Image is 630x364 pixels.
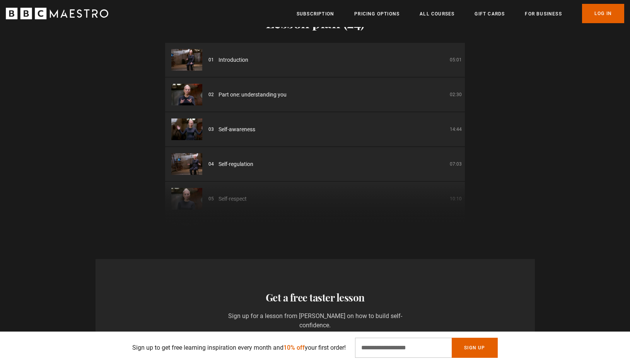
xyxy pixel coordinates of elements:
[283,344,305,351] span: 10% off
[450,126,462,133] p: 14:44
[582,4,624,23] a: Log In
[297,10,334,18] a: Subscription
[208,91,214,98] p: 02
[452,338,497,358] button: Sign Up
[450,91,462,98] p: 02:30
[219,91,287,99] span: Part one: understanding you
[420,10,454,18] a: All Courses
[208,161,214,168] p: 04
[475,10,505,18] a: Gift Cards
[297,4,624,23] nav: Primary
[219,56,248,64] span: Introduction
[450,56,462,63] p: 05:01
[219,125,255,134] span: Self-awareness
[354,10,400,18] a: Pricing Options
[165,14,465,30] h2: Lesson plan (24)
[525,10,562,18] a: For business
[102,290,529,305] h3: Get a free taster lesson
[132,343,346,352] p: Sign up to get free learning inspiration every month and your first order!
[219,160,253,168] span: Self-regulation
[208,126,214,133] p: 03
[212,312,418,330] p: Sign up for a lesson from [PERSON_NAME] on how to build self-confidence.
[6,8,108,19] svg: BBC Maestro
[450,161,462,168] p: 07:03
[208,56,214,63] p: 01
